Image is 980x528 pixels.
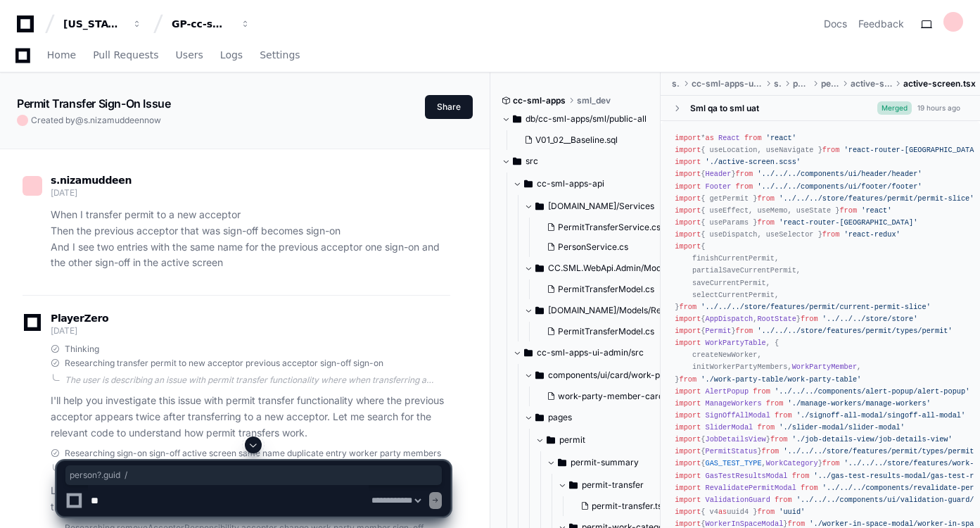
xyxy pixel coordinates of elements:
button: cc-sml-apps-api [513,172,662,195]
a: Home [47,39,76,72]
span: '../../../store/features/permit/types/permit' [757,327,952,335]
span: from [736,327,753,335]
span: active-screen [851,78,892,89]
a: Pull Requests [93,39,158,72]
span: PersonService.cs [558,241,628,253]
span: from [822,230,840,239]
span: import [675,411,701,420]
span: '../../../store/features/permit/permit-slice' [779,194,974,203]
span: './manage-workers/manage-workers' [788,399,931,408]
button: pages [524,406,673,429]
span: from [680,303,697,311]
svg: Directory [535,409,544,426]
span: Researching transfer permit to new acceptor previous acceptor sign-off sign-on [65,358,383,369]
span: components/ui/card/work-party-member-card [548,370,673,381]
div: The user is describing an issue with permit transfer functionality where when transferring a perm... [65,375,450,386]
button: components/ui/card/work-party-member-card [524,364,673,386]
span: import [675,158,701,166]
span: from [757,194,775,203]
span: import [675,194,701,203]
svg: Directory [535,367,544,384]
span: from [766,399,784,408]
span: Pull Requests [93,51,158,59]
span: '../../../store/features/permit/current-permit-slice' [701,303,931,311]
span: from [753,387,770,396]
span: PlayerZero [51,314,108,322]
span: AlertPopup [705,387,749,396]
div: [US_STATE] Pacific [63,17,124,31]
span: src [526,156,538,167]
span: SliderModal [705,423,753,432]
span: [DATE] [51,325,77,336]
button: PersonService.cs [541,237,665,257]
button: [US_STATE] Pacific [58,11,148,37]
button: [DOMAIN_NAME]/Models/Responses [524,299,673,322]
span: import [675,435,701,444]
div: GP-cc-sml-apps [172,17,232,31]
span: PermitTransferService.cs [558,222,661,233]
span: Users [176,51,203,59]
span: './job-details-view/job-details-view' [792,435,953,444]
span: '../../../components/ui/header/header' [757,170,922,178]
p: When I transfer permit to a new acceptor Then the previous acceptor that was sign-off becomes sig... [51,207,450,271]
svg: Directory [524,175,533,192]
span: './work-party-table/work-party-table' [701,375,861,384]
svg: Directory [535,260,544,277]
button: Share [425,95,473,119]
span: work-party-member-card.tsx [558,391,677,402]
button: CC.SML.WebApi.Admin/Models/Responses [524,257,673,279]
span: import [675,170,701,178]
span: import [675,242,701,251]
span: import [675,327,701,335]
span: import [675,423,701,432]
span: WorkPartyTable [705,339,765,347]
span: from [822,146,840,154]
span: permit [559,434,585,446]
div: Sml qa to sml uat [690,103,759,114]
button: PermitTransferModel.cs [541,279,665,299]
p: I'll help you investigate this issue with permit transfer functionality where the previous accept... [51,393,450,441]
span: import [675,206,701,215]
span: pages [793,78,810,89]
button: V01_02__Baseline.sql [518,130,642,150]
span: import [675,387,701,396]
div: 19 hours ago [917,103,960,113]
span: 'react-router-[GEOGRAPHIC_DATA]' [779,218,917,227]
button: PermitTransferService.cs [541,218,665,237]
span: './slider-modal/slider-modal' [779,423,905,432]
span: Permit [705,327,731,335]
span: V01_02__Baseline.sql [535,134,618,146]
span: '../../../components/alert-popup/alert-popup' [775,387,969,396]
span: PermitTransferModel.cs [558,284,654,295]
span: from [839,206,857,215]
span: import [675,182,701,191]
button: GP-cc-sml-apps [166,11,256,37]
span: CC.SML.WebApi.Admin/Models/Responses [548,263,673,274]
button: db/cc-sml-apps/sml/public-all [502,108,651,130]
a: Users [176,39,203,72]
span: from [736,182,753,191]
span: Header [705,170,731,178]
span: import [675,146,701,154]
span: './active-screen.scss' [705,158,801,166]
span: s.nizamuddeen [51,175,132,186]
svg: Directory [524,344,533,361]
button: src [502,150,651,172]
span: import [675,230,701,239]
span: 'react' [861,206,891,215]
span: from [757,218,775,227]
span: from [770,435,788,444]
span: SignOffAllModal [705,411,770,420]
span: @ [75,115,84,125]
span: Logs [220,51,243,59]
span: permit [821,78,839,89]
span: Settings [260,51,300,59]
span: db/cc-sml-apps/sml/public-all [526,113,647,125]
span: Home [47,51,76,59]
span: src [672,78,680,89]
span: '../../../store/store' [822,315,918,323]
span: import [675,399,701,408]
span: [DATE] [51,187,77,198]
span: Thinking [65,344,99,355]
span: Created by [31,115,161,126]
